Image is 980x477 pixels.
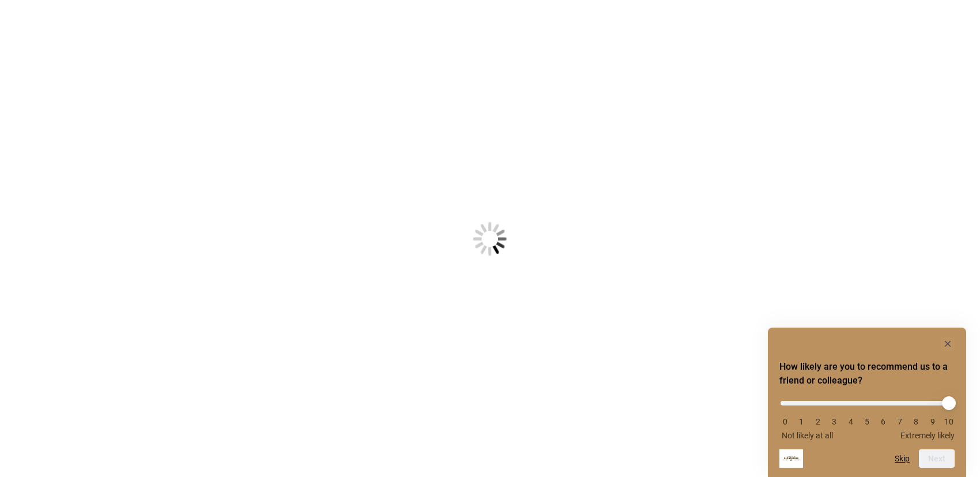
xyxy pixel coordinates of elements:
[877,417,889,426] li: 6
[941,337,955,351] button: Hide survey
[416,165,564,313] img: Loading
[861,417,873,426] li: 5
[894,417,906,426] li: 7
[779,360,955,388] h2: How likely are you to recommend us to a friend or colleague? Select an option from 0 to 10, with ...
[782,431,833,440] span: Not likely at all
[828,417,840,426] li: 3
[943,417,955,426] li: 10
[910,417,922,426] li: 8
[919,449,955,468] button: Next question
[812,417,824,426] li: 2
[900,431,955,440] span: Extremely likely
[779,337,955,468] div: How likely are you to recommend us to a friend or colleague? Select an option from 0 to 10, with ...
[895,454,910,463] button: Skip
[845,417,857,426] li: 4
[779,417,791,426] li: 0
[927,417,938,426] li: 9
[796,417,807,426] li: 1
[779,392,955,440] div: How likely are you to recommend us to a friend or colleague? Select an option from 0 to 10, with ...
